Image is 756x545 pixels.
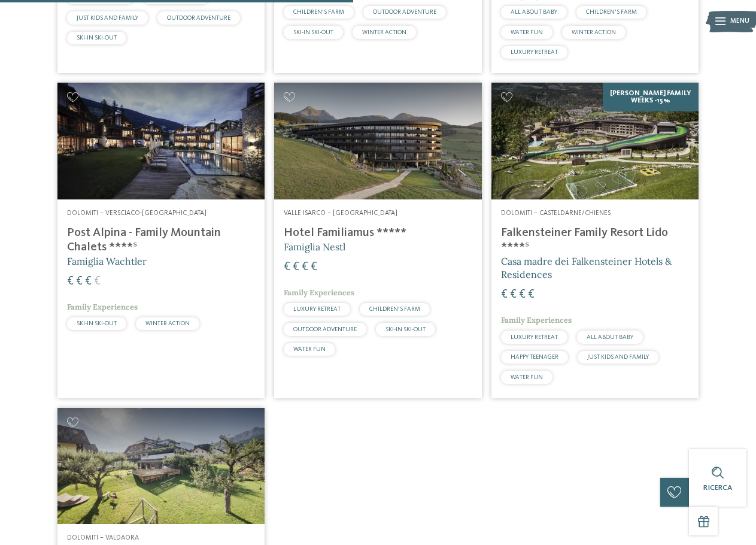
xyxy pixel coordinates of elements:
span: € [519,289,526,301]
span: € [67,275,74,287]
img: Cercate un hotel per famiglie? Qui troverete solo i migliori! [274,83,481,199]
span: € [510,289,517,301]
span: WINTER ACTION [362,29,406,35]
span: € [311,261,317,273]
span: SKI-IN SKI-OUT [385,326,426,332]
span: Casa madre dei Falkensteiner Hotels & Residences [501,255,672,280]
span: € [284,261,290,273]
a: Cercate un hotel per famiglie? Qui troverete solo i migliori! Dolomiti – Versciaco-[GEOGRAPHIC_DA... [57,83,265,398]
span: JUST KIDS AND FAMILY [587,354,649,360]
span: Dolomiti – Valdaora [67,534,139,541]
span: Dolomiti – Casteldarne/Chienes [501,210,611,217]
span: SKI-IN SKI-OUT [77,320,117,326]
h4: Post Alpina - Family Mountain Chalets ****ˢ [67,226,255,255]
span: Famiglia Nestl [284,241,345,253]
span: OUTDOOR ADVENTURE [293,326,357,332]
span: € [76,275,83,287]
span: € [528,289,535,301]
span: JUST KIDS AND FAMILY [77,15,138,21]
span: Ricerca [703,484,732,492]
span: CHILDREN’S FARM [293,9,344,15]
span: € [85,275,92,287]
span: WINTER ACTION [572,29,616,35]
span: OUTDOOR ADVENTURE [373,9,436,15]
span: HAPPY TEENAGER [511,354,558,360]
span: LUXURY RETREAT [511,334,558,340]
a: Cercate un hotel per famiglie? Qui troverete solo i migliori! Valle Isarco – [GEOGRAPHIC_DATA] Ho... [274,83,481,398]
span: ALL ABOUT BABY [511,9,557,15]
span: SKI-IN SKI-OUT [293,29,333,35]
span: € [501,289,508,301]
span: WATER FUN [293,346,326,352]
span: WINTER ACTION [145,320,190,326]
span: Dolomiti – Versciaco-[GEOGRAPHIC_DATA] [67,210,207,217]
span: CHILDREN’S FARM [369,306,420,312]
img: Cercate un hotel per famiglie? Qui troverete solo i migliori! [57,408,265,525]
span: Family Experiences [501,315,572,325]
span: LUXURY RETREAT [511,49,558,55]
span: SKI-IN SKI-OUT [77,35,117,41]
span: Famiglia Wachtler [67,255,147,267]
span: Valle Isarco – [GEOGRAPHIC_DATA] [284,210,397,217]
span: € [302,261,308,273]
span: Family Experiences [284,287,354,298]
h4: Falkensteiner Family Resort Lido ****ˢ [501,226,689,255]
span: LUXURY RETREAT [293,306,341,312]
span: ALL ABOUT BABY [587,334,633,340]
span: WATER FUN [511,29,543,35]
span: CHILDREN’S FARM [586,9,637,15]
img: Post Alpina - Family Mountain Chalets ****ˢ [57,83,265,199]
a: Cercate un hotel per famiglie? Qui troverete solo i migliori! [PERSON_NAME] Family Weeks -15% Dol... [491,83,699,398]
img: Cercate un hotel per famiglie? Qui troverete solo i migliori! [491,83,699,199]
span: € [293,261,299,273]
span: OUTDOOR ADVENTURE [167,15,230,21]
span: Family Experiences [67,302,138,312]
span: WATER FUN [511,374,543,380]
span: € [94,275,101,287]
